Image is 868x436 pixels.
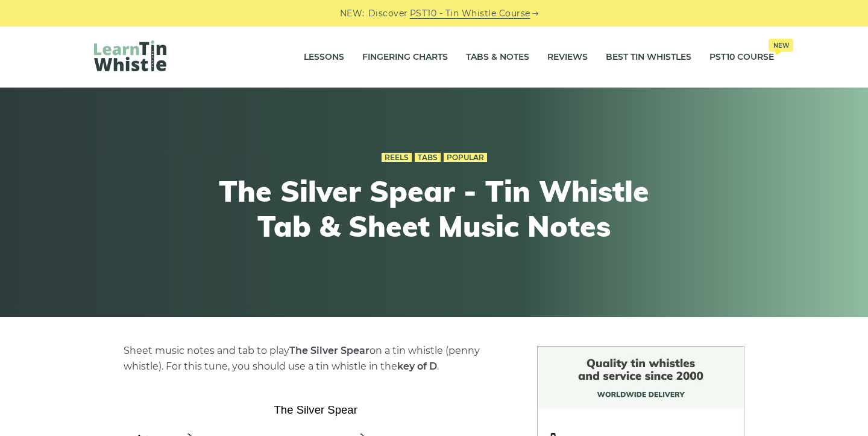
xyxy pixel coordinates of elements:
[466,42,529,72] a: Tabs & Notes
[124,343,508,374] p: Sheet music notes and tab to play on a tin whistle (penny whistle). For this tune, you should use...
[94,40,166,71] img: LearnTinWhistle.com
[769,39,793,52] span: New
[304,42,344,72] a: Lessons
[606,42,691,72] a: Best Tin Whistles
[212,174,656,243] h1: The Silver Spear - Tin Whistle Tab & Sheet Music Notes
[382,153,412,162] a: Reels
[397,361,437,372] strong: key of D
[547,42,588,72] a: Reviews
[415,153,441,162] a: Tabs
[362,42,448,72] a: Fingering Charts
[289,345,370,356] strong: The Silver Spear
[709,42,774,72] a: PST10 CourseNew
[444,153,487,162] a: Popular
